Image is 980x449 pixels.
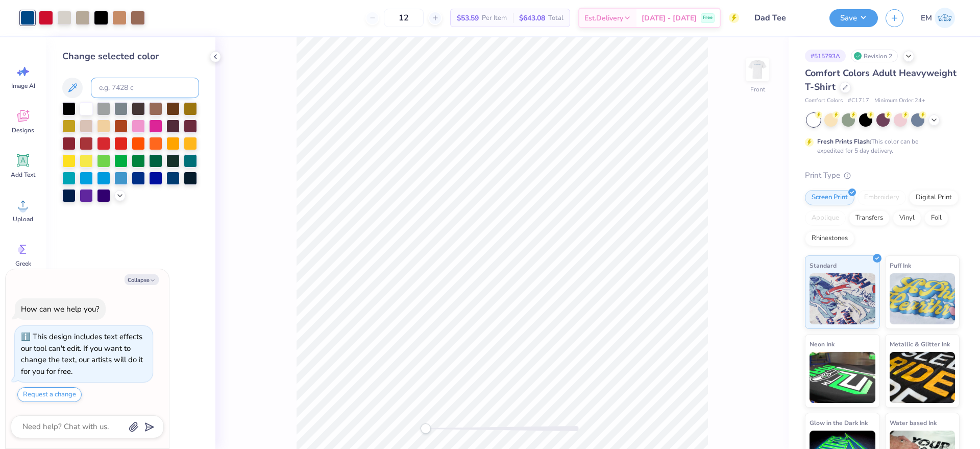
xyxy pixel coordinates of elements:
[747,8,822,28] input: Untitled Design
[810,273,875,324] img: Standard
[890,417,937,428] span: Water based Ink
[857,190,906,205] div: Embroidery
[935,8,955,28] img: Edlyn May Silvestre
[890,339,950,349] span: Metallic & Glitter Ink
[519,13,545,23] span: $643.08
[916,8,960,28] a: EM
[810,417,868,428] span: Glow in the Dark Ink
[457,13,479,23] span: $53.59
[62,50,199,63] div: Change selected color
[125,274,159,285] button: Collapse
[890,260,911,271] span: Puff Ink
[584,13,623,23] span: Est. Delivery
[805,97,843,105] span: Comfort Colors
[810,260,837,271] span: Standard
[805,67,957,93] span: Comfort Colors Adult Heavyweight T-Shirt
[849,210,890,226] div: Transfers
[21,304,100,314] div: How can we help you?
[851,50,898,62] div: Revision 2
[921,12,932,24] span: EM
[642,13,697,23] span: [DATE] - [DATE]
[829,9,878,27] button: Save
[17,387,82,402] button: Request a change
[703,14,713,21] span: Free
[810,339,835,349] span: Neon Ink
[893,210,921,226] div: Vinyl
[805,170,960,181] div: Print Type
[11,82,35,90] span: Image AI
[805,231,854,246] div: Rhinestones
[890,273,955,324] img: Puff Ink
[11,171,35,179] span: Add Text
[421,423,431,434] div: Accessibility label
[817,137,871,146] strong: Fresh Prints Flash:
[874,97,925,105] span: Minimum Order: 24 +
[91,78,199,98] input: e.g. 7428 c
[909,190,959,205] div: Digital Print
[482,13,507,23] span: Per Item
[924,210,948,226] div: Foil
[384,9,424,27] input: – –
[12,126,34,134] span: Designs
[805,50,846,62] div: # 515793A
[805,190,854,205] div: Screen Print
[848,97,869,105] span: # C1717
[13,215,33,223] span: Upload
[805,210,846,226] div: Applique
[890,352,955,403] img: Metallic & Glitter Ink
[548,13,563,23] span: Total
[817,137,943,155] div: This color can be expedited for 5 day delivery.
[15,259,31,268] span: Greek
[750,85,765,94] div: Front
[747,59,768,80] img: Front
[21,332,143,376] div: This design includes text effects our tool can't edit. If you want to change the text, our artist...
[810,352,875,403] img: Neon Ink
